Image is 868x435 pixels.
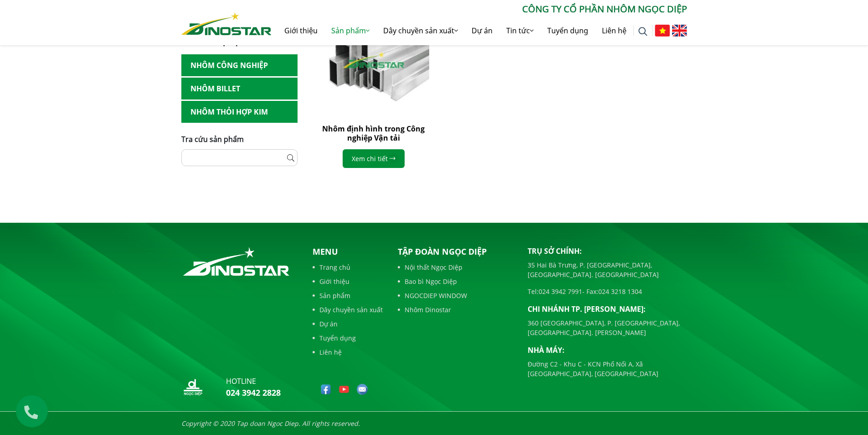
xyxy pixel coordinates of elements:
p: hotline [226,376,281,387]
a: Nhôm Công nghiệp [181,54,298,77]
a: Giới thiệu [277,16,324,45]
a: Nhôm Billet [181,78,298,100]
a: Tin tức [499,16,540,45]
a: Nhôm Dinostar [398,305,514,314]
span: Tra cứu sản phẩm [181,134,244,144]
a: Giới thiệu [313,277,383,286]
a: Xem chi tiết [343,149,405,168]
img: Nhôm định hình trong Công nghiệp Vận tải [318,4,430,115]
a: Trang chủ [313,262,383,272]
a: 024 3218 1304 [598,287,642,296]
a: Sản phẩm [313,291,383,300]
p: Tập đoàn Ngọc Diệp [398,246,514,258]
a: Nội thất Ngọc Diệp [398,262,514,272]
img: search [638,27,647,36]
a: Dây chuyền sản xuất [313,305,383,314]
a: Dự án [465,16,499,45]
p: CÔNG TY CỔ PHẦN NHÔM NGỌC DIỆP [272,2,687,16]
a: Sản phẩm [324,16,376,45]
p: Tel: - Fax: [528,287,687,296]
p: 35 Hai Bà Trưng, P. [GEOGRAPHIC_DATA], [GEOGRAPHIC_DATA]. [GEOGRAPHIC_DATA] [528,260,687,279]
a: NGOCDIEP WINDOW [398,291,514,300]
a: 024 3942 2828 [226,387,281,398]
a: Liên hệ [595,16,633,45]
p: Trụ sở chính: [528,246,687,257]
img: logo_footer [181,246,291,278]
p: Đường C2 - Khu C - KCN Phố Nối A, Xã [GEOGRAPHIC_DATA], [GEOGRAPHIC_DATA] [528,359,687,378]
a: Nhôm định hình trong Công nghiệp Vận tải [322,124,425,142]
a: Nhôm Thỏi hợp kim [181,101,298,123]
p: Nhà máy: [528,345,687,356]
a: Liên hệ [313,347,383,357]
img: English [672,25,687,37]
a: Dự án [313,319,383,329]
img: Nhôm Dinostar [181,12,272,35]
p: Chi nhánh TP. [PERSON_NAME]: [528,304,687,314]
img: Tiếng Việt [655,25,670,37]
a: Bao bì Ngọc Diệp [398,277,514,286]
a: 024 3942 7991 [539,287,582,296]
a: Dây chuyền sản xuất [376,16,465,45]
p: 360 [GEOGRAPHIC_DATA], P. [GEOGRAPHIC_DATA], [GEOGRAPHIC_DATA]. [PERSON_NAME] [528,318,687,337]
i: Copyright © 2020 Tap doan Ngoc Diep. All rights reserved. [181,419,360,428]
img: logo_nd_footer [181,376,204,398]
a: Tuyển dụng [540,16,595,45]
a: Tuyển dụng [313,333,383,343]
p: Menu [313,246,383,258]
